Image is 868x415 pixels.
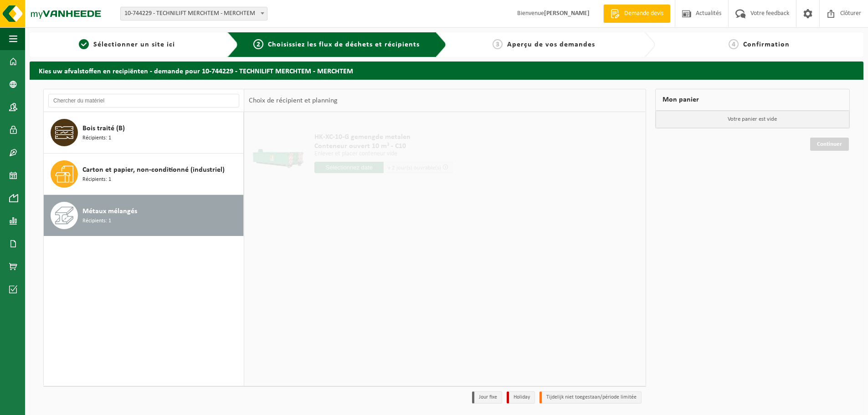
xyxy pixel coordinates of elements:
[121,7,267,20] span: 10-744229 - TECHNILIFT MERCHTEM - MERCHTEM
[655,89,850,111] div: Mon panier
[268,41,420,48] span: Choisissiez les flux de déchets et récipients
[44,195,244,236] button: Métaux mélangés Récipients: 1
[314,162,384,173] input: Sélectionnez date
[30,61,863,79] h2: Kies uw afvalstoffen en recipiënten - demande pour 10-744229 - TECHNILIFT MERCHTEM - MERCHTEM
[93,41,175,48] span: Sélectionner un site ici
[810,138,849,151] a: Continuer
[82,217,111,225] span: Récipients: 1
[507,41,595,48] span: Aperçu de vos demandes
[539,391,642,404] li: Tijdelijk niet toegestaan/période limitée
[82,175,111,184] span: Récipients: 1
[82,164,225,175] span: Carton et papier, non-conditionné (industriel)
[79,39,89,49] span: 1
[622,9,666,18] span: Demande devis
[603,5,670,23] a: Demande devis
[44,154,244,195] button: Carton et papier, non-conditionné (industriel) Récipients: 1
[507,391,535,404] li: Holiday
[34,39,220,50] a: 1Sélectionner un site ici
[44,112,244,154] button: Bois traité (B) Récipients: 1
[314,133,453,142] span: HK-XC-10-G gemengde metalen
[82,206,137,217] span: Métaux mélangés
[493,39,503,49] span: 3
[120,7,267,20] span: 10-744229 - TECHNILIFT MERCHTEM - MERCHTEM
[743,41,790,48] span: Confirmation
[82,123,125,134] span: Bois traité (B)
[472,391,502,404] li: Jour fixe
[656,111,850,128] p: Votre panier est vide
[388,165,441,171] span: + 2 jour(s) ouvrable(s)
[314,151,453,157] p: Enlever et placer conteneur vide
[82,134,111,143] span: Récipients: 1
[253,39,263,49] span: 2
[314,142,453,151] span: Conteneur ouvert 10 m³ - C10
[244,89,342,112] div: Choix de récipient et planning
[544,10,590,17] strong: [PERSON_NAME]
[48,94,239,108] input: Chercher du matériel
[729,39,739,49] span: 4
